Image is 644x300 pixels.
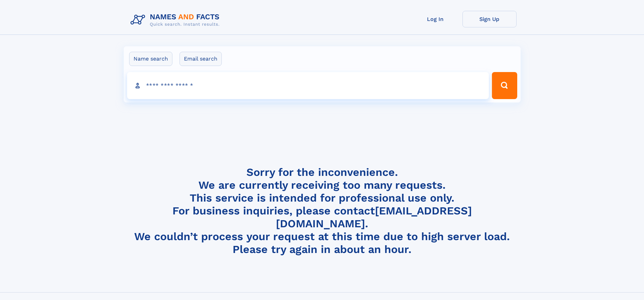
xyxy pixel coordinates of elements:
[408,11,462,27] a: Log In
[129,52,172,66] label: Name search
[128,11,225,29] img: Logo Names and Facts
[128,166,517,256] h4: Sorry for the inconvenience. We are currently receiving too many requests. This service is intend...
[276,204,472,230] a: [EMAIL_ADDRESS][DOMAIN_NAME]
[127,72,489,99] input: search input
[492,72,517,99] button: Search Button
[462,11,517,27] a: Sign Up
[180,52,222,66] label: Email search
